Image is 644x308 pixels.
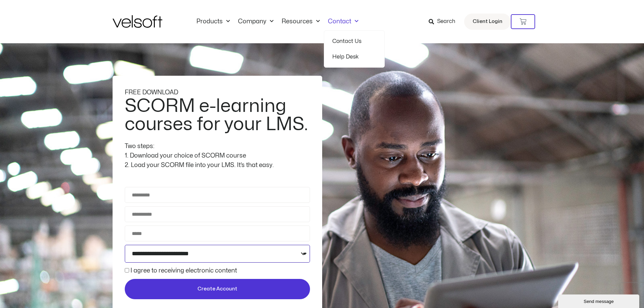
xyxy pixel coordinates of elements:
[473,17,502,26] span: Client Login
[197,285,237,293] span: Create Account
[429,16,460,27] a: Search
[125,151,310,161] div: 1. Download your choice of SCORM course
[234,18,278,25] a: CompanyMenu Toggle
[125,279,310,299] button: Create Account
[558,293,641,308] iframe: chat widget
[130,268,237,274] label: I agree to receiving electronic content
[192,18,234,25] a: ProductsMenu Toggle
[278,18,324,25] a: ResourcesMenu Toggle
[113,15,162,28] img: Velsoft Training Materials
[125,142,310,151] div: Two steps:
[125,88,310,97] div: FREE DOWNLOAD
[332,49,376,65] a: Help Desk
[437,17,455,26] span: Search
[125,97,308,134] h2: SCORM e-learning courses for your LMS.
[125,161,310,170] div: 2. Load your SCORM file into your LMS. It’s that easy.
[192,18,362,25] nav: Menu
[324,18,362,25] a: ContactMenu Toggle
[332,33,376,49] a: Contact Us
[464,14,511,30] a: Client Login
[324,30,385,68] ul: ContactMenu Toggle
